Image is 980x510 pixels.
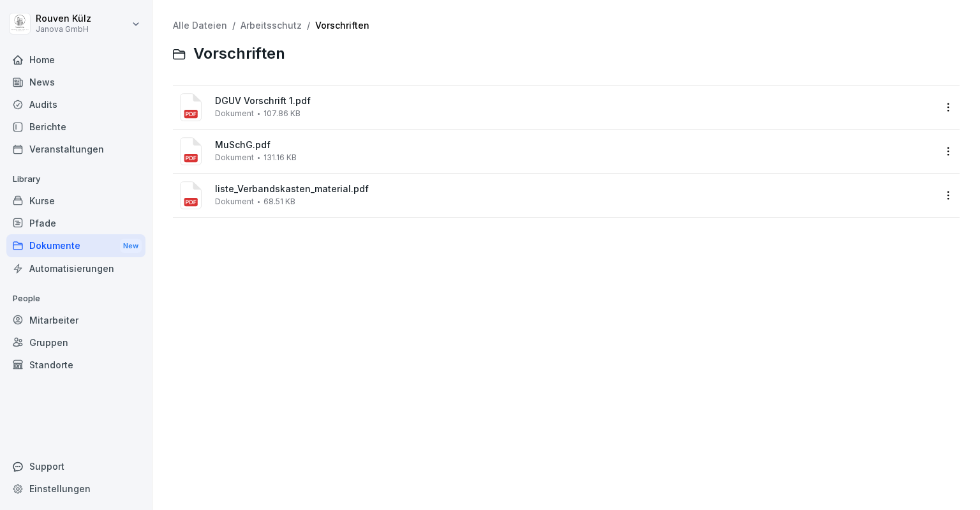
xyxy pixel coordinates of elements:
a: Arbeitsschutz [241,20,302,31]
div: New [120,239,142,253]
div: Support [6,455,145,477]
a: Vorschriften [315,20,369,31]
div: Dokumente [6,234,145,258]
span: Dokument [215,197,254,206]
span: 107.86 KB [264,109,301,118]
p: Library [6,169,145,190]
a: Automatisierungen [6,257,145,280]
span: 131.16 KB [264,153,297,162]
a: Veranstaltungen [6,138,145,160]
a: Pfade [6,212,145,234]
a: DokumenteNew [6,234,145,258]
span: Dokument [215,153,254,162]
span: DGUV Vorschrift 1.pdf [215,96,935,107]
a: Einstellungen [6,477,145,500]
span: liste_Verbandskasten_material.pdf [215,184,935,195]
span: MuSchG.pdf [215,140,935,151]
a: Kurse [6,190,145,212]
a: Audits [6,93,145,116]
span: Dokument [215,109,254,118]
span: Vorschriften [193,45,285,63]
p: Rouven Külz [36,13,91,24]
a: Home [6,49,145,71]
span: 68.51 KB [264,197,295,206]
a: News [6,71,145,93]
a: Gruppen [6,331,145,354]
span: / [307,20,310,31]
a: Berichte [6,116,145,138]
a: Mitarbeiter [6,309,145,331]
a: Alle Dateien [173,20,227,31]
p: People [6,289,145,309]
a: Standorte [6,354,145,376]
p: Janova GmbH [36,25,91,34]
span: / [232,20,235,31]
